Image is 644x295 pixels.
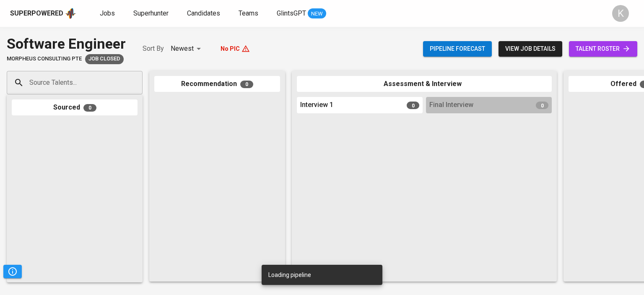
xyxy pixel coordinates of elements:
[277,8,326,19] a: GlintsGPT NEW
[138,82,140,84] button: Open
[85,54,124,64] div: Job closure caused by changes in client hiring plans
[187,8,222,19] a: Candidates
[100,9,115,17] span: Jobs
[239,9,258,17] span: Teams
[240,81,253,88] span: 0
[308,10,326,18] span: NEW
[187,9,220,17] span: Candidates
[3,265,22,278] button: Pipeline Triggers
[505,44,556,54] span: view job details
[277,9,306,17] span: GlintsGPT
[300,100,333,110] span: Interview 1
[221,44,240,53] p: No PIC
[429,100,473,110] span: Final Interview
[407,102,419,109] span: 0
[12,99,138,116] div: Sourced
[7,34,126,54] div: Software Engineer
[65,7,76,20] img: app logo
[423,41,492,57] button: Pipeline forecast
[499,41,562,57] button: view job details
[10,9,63,18] div: Superpowered
[154,76,280,92] div: Recommendation
[10,7,76,20] a: Superpoweredapp logo
[100,8,117,19] a: Jobs
[239,8,260,19] a: Teams
[143,44,164,54] p: Sort By
[171,44,194,54] p: Newest
[569,41,637,57] a: talent roster
[133,8,170,19] a: Superhunter
[7,55,82,63] span: Morpheus Consulting Pte
[430,44,485,54] span: Pipeline forecast
[536,102,548,109] span: 0
[133,9,169,17] span: Superhunter
[576,44,631,54] span: talent roster
[171,41,204,57] div: Newest
[85,55,124,63] span: Job Closed
[83,104,96,112] span: 0
[297,76,552,92] div: Assessment & Interview
[612,5,629,22] div: K
[268,267,311,282] div: Loading pipeline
